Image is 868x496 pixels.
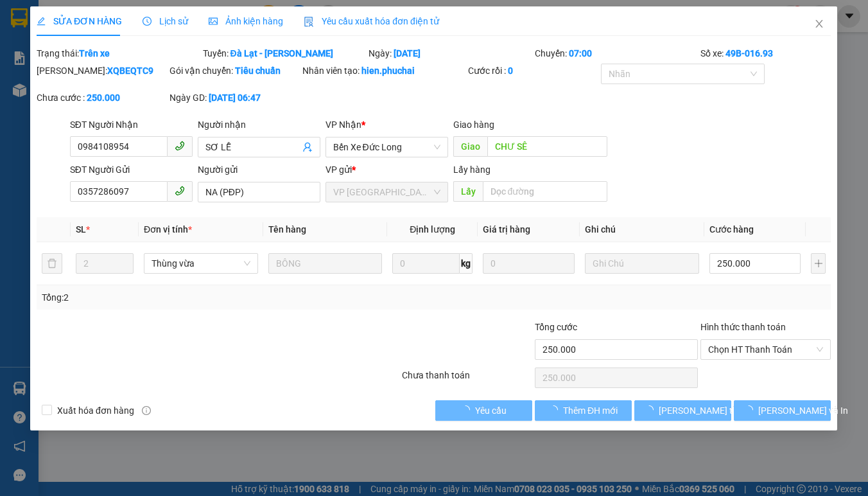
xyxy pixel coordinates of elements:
div: Cước rồi : [469,64,599,78]
b: Tiêu chuẩn [235,66,281,76]
button: delete [42,253,62,274]
span: Tổng cước [535,322,577,332]
div: Trạng thái: [35,46,202,60]
span: Giao [453,136,487,157]
button: Yêu cầu [435,400,532,421]
div: Tuyến: [202,46,368,60]
b: hien.phuchai [361,66,415,76]
div: Tổng: 2 [42,290,336,305]
img: icon [304,17,314,27]
span: Xuất hóa đơn hàng [52,403,139,418]
div: [PERSON_NAME]: [37,64,167,78]
div: Số xe: [700,46,833,60]
b: 0 [508,66,514,76]
input: VD: Bàn, Ghế [268,253,383,274]
span: Lịch sử [143,16,188,26]
span: kg [460,253,473,274]
div: VP gửi [325,163,448,177]
b: XQBEQTC9 [107,66,153,76]
span: Thùng vừa [152,254,250,273]
span: SL [76,224,87,235]
b: [DATE] 06:47 [209,93,261,103]
span: picture [209,17,218,26]
span: Yêu cầu xuất hóa đơn điện tử [304,16,439,26]
span: Chọn HT Thanh Toán [709,340,824,359]
span: Định lượng [410,224,456,235]
div: Chưa cước : [37,91,167,105]
div: Người nhận [198,118,320,132]
span: VP Đà Lạt [333,182,440,202]
button: plus [811,253,826,274]
div: Chuyến: [534,46,700,60]
span: SỬA ĐƠN HÀNG [37,16,122,26]
span: user-add [302,142,313,152]
span: Cước hàng [709,224,754,235]
span: Giao hàng [453,120,494,130]
div: Chưa thanh toán [401,368,534,391]
b: 250.000 [87,93,120,103]
b: 07:00 [569,48,592,58]
span: phone [175,186,185,196]
span: Lấy [453,181,483,202]
span: Tên hàng [268,224,306,235]
span: phone [175,141,185,151]
input: Dọc đường [487,136,608,157]
input: Dọc đường [483,181,608,202]
span: loading [745,405,759,414]
span: Giá trị hàng [483,224,531,235]
input: Ghi Chú [585,253,699,274]
span: Lấy hàng [453,164,490,175]
b: Trên xe [79,48,110,58]
th: Ghi chú [580,217,704,242]
span: Yêu cầu [475,403,507,418]
span: [PERSON_NAME] và In [759,403,849,418]
input: 0 [483,253,575,274]
span: Bến Xe Đức Long [333,137,440,157]
b: [DATE] [394,48,421,58]
span: clock-circle [143,17,152,26]
button: [PERSON_NAME] thay đổi [634,400,731,421]
span: [PERSON_NAME] thay đổi [659,403,761,418]
div: SĐT Người Gửi [70,163,193,177]
div: Ngày GD: [169,91,300,105]
span: VP Nhận [325,120,361,130]
b: 49B-016.93 [726,48,774,58]
div: Nhân viên tạo: [302,64,466,78]
div: Ngày: [368,46,534,60]
button: Thêm ĐH mới [535,400,632,421]
span: loading [645,405,659,414]
span: edit [37,17,46,26]
span: Thêm ĐH mới [563,403,618,418]
button: Close [802,6,838,42]
b: Đà Lạt - [PERSON_NAME] [230,48,333,58]
button: [PERSON_NAME] và In [734,400,831,421]
span: info-circle [142,406,151,415]
span: Ảnh kiện hàng [209,16,283,26]
span: loading [549,405,563,414]
span: Đơn vị tính [144,224,192,235]
div: SĐT Người Nhận [70,118,193,132]
span: loading [461,405,475,414]
span: close [815,19,825,29]
div: Người gửi [198,163,320,177]
div: Gói vận chuyển: [169,64,300,78]
label: Hình thức thanh toán [701,322,786,332]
